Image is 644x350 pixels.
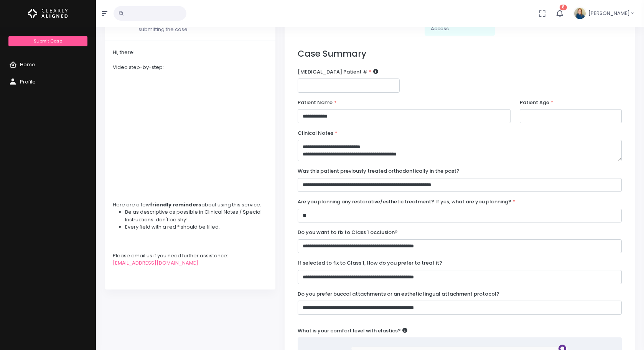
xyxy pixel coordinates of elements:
label: Patient Age [520,99,553,106]
span: 8 [560,5,567,10]
label: Do you prefer buccal attachments or an esthetic lingual attachment protocol? [298,290,499,298]
span: Please read the instructions below before submitting the case. [138,18,243,33]
img: Logo Horizontal [28,5,68,21]
h3: Case Summary [298,49,622,59]
div: Hi, there! [113,49,268,56]
label: Was this patient previously treated orthodontically in the past? [298,167,460,175]
label: Are you planning any restorative/esthetic treatment? If yes, what are you planning? [298,198,516,206]
label: Do you want to fix to Class 1 occlusion? [298,229,398,236]
label: What is your comfort level with elastics? [298,327,407,335]
div: Here are a few about using this service: [113,201,268,209]
span: Submit Case [34,38,62,44]
a: Submit Case [8,36,87,46]
li: Be as descriptive as possible in Clinical Notes / Special Instructions: don't be shy! [125,208,268,223]
span: Home [20,61,35,68]
strong: friendly reminders [150,201,201,208]
div: Please email us if you need further assistance: [113,252,268,260]
li: Every field with a red * should be filled. [125,223,268,231]
label: If selected to fix to Class 1, How do you prefer to treat it? [298,259,442,267]
label: [MEDICAL_DATA] Patient # [298,68,378,76]
img: Header Avatar [573,7,587,20]
span: Profile [20,78,36,85]
a: [EMAIL_ADDRESS][DOMAIN_NAME] [113,259,198,267]
label: Clinical Notes [298,129,338,137]
div: Video step-by-step: [113,64,268,71]
span: [PERSON_NAME] [588,10,630,17]
label: Patient Name [298,99,337,106]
